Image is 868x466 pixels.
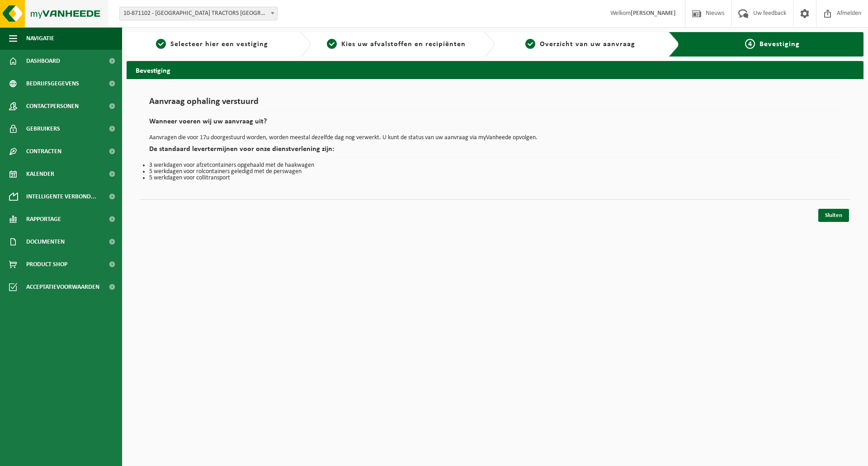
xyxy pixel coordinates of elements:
span: Contactpersonen [26,95,79,118]
span: Dashboard [26,50,60,72]
span: Documenten [26,231,65,253]
span: 4 [745,39,755,49]
h1: Aanvraag ophaling verstuurd [149,97,841,111]
li: 5 werkdagen voor rolcontainers geledigd met de perswagen [149,169,841,175]
h2: Bevestiging [127,61,863,79]
li: 5 werkdagen voor collitransport [149,175,841,181]
a: 3Overzicht van uw aanvraag [500,39,661,50]
h2: Wanneer voeren wij uw aanvraag uit? [149,118,841,130]
p: Aanvragen die voor 17u doorgestuurd worden, worden meestal dezelfde dag nog verwerkt. U kunt de s... [149,135,841,141]
span: 2 [327,39,337,49]
span: Selecteer hier een vestiging [170,41,268,48]
a: 2Kies uw afvalstoffen en recipiënten [316,39,477,50]
span: Overzicht van uw aanvraag [540,41,635,48]
span: Rapportage [26,208,61,231]
span: Acceptatievoorwaarden [26,276,99,298]
span: Contracten [26,140,61,163]
span: 1 [156,39,166,49]
span: 3 [525,39,535,49]
span: Product Shop [26,253,67,276]
span: Kies uw afvalstoffen en recipiënten [341,41,466,48]
span: Bedrijfsgegevens [26,72,79,95]
strong: [PERSON_NAME] [631,10,676,17]
span: 10-871102 - TERBERG TRACTORS BELGIUM - DESTELDONK [120,7,277,20]
span: Navigatie [26,27,54,50]
span: Intelligente verbond... [26,185,96,208]
h2: De standaard levertermijnen voor onze dienstverlening zijn: [149,146,841,158]
span: Bevestiging [759,41,800,48]
span: Kalender [26,163,54,185]
a: Sluiten [818,209,849,222]
span: 10-871102 - TERBERG TRACTORS BELGIUM - DESTELDONK [119,7,278,20]
span: Gebruikers [26,118,60,140]
a: 1Selecteer hier een vestiging [131,39,293,50]
li: 3 werkdagen voor afzetcontainers opgehaald met de haakwagen [149,162,841,169]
